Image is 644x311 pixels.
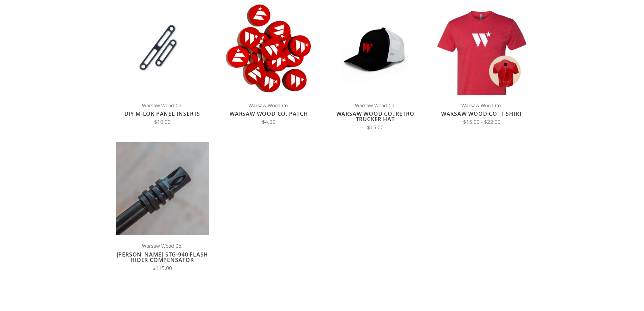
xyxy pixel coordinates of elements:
a: Warsaw Wood Co. Patch [230,110,308,117]
span: $15.00 [367,124,384,131]
span: Warsaw Wood Co. [222,102,315,109]
span: $10.00 [154,118,171,126]
a: Warsaw Wood Co. T-Shirt [441,110,522,117]
img: DIY M-LOK Panel Inserts [116,2,209,95]
span: $4.00 [262,118,276,126]
span: Warsaw Wood Co. [116,102,209,109]
span: Warsaw Wood Co. [329,102,422,109]
span: Warsaw Wood Co. [116,242,209,250]
span: Warsaw Wood Co. [435,102,528,109]
img: Warsaw Wood Co. T-Shirt [435,2,528,95]
span: $115.00 [152,265,172,272]
img: Warsaw Wood Co. Patch [222,2,315,95]
a: Warsaw Wood Co. Retro Trucker Hat [336,110,414,123]
img: Warsaw Wood Co. Retro Trucker Hat [329,2,422,95]
span: $15.00 - $22.00 [463,118,501,126]
a: DIY M-LOK Panel Inserts [124,110,200,117]
img: Wieger STG-940 Flash Hider Compensator [116,142,209,235]
a: [PERSON_NAME] STG-940 Flash Hider Compensator [117,251,208,264]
